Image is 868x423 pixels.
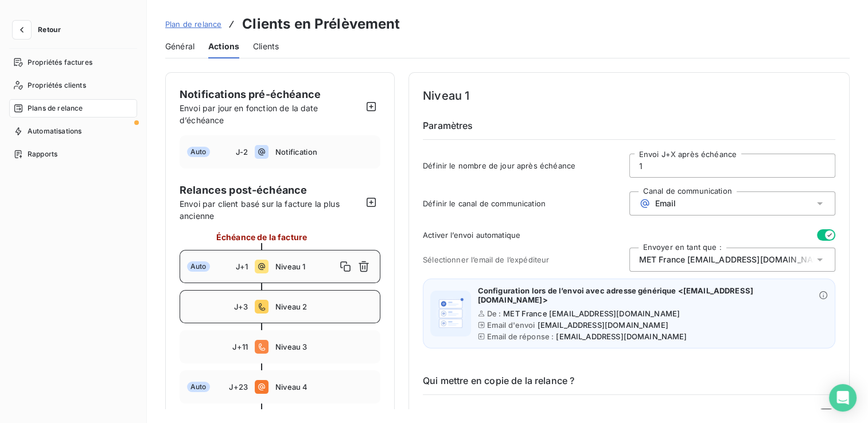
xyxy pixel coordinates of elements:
span: Email de réponse : [487,332,554,341]
a: Propriétés factures [9,53,137,72]
span: Général [165,41,194,52]
img: illustration helper email [433,295,469,332]
span: Niveau 2 [275,302,373,311]
span: Clients [253,41,279,52]
span: Niveau 1 [275,262,336,271]
span: Niveau 3 [275,342,373,351]
span: MET France [EMAIL_ADDRESS][DOMAIN_NAME] [639,254,828,265]
span: Email [655,199,676,208]
span: MET France [EMAIL_ADDRESS][DOMAIN_NAME] [503,309,680,318]
span: Plan de relance [165,19,221,29]
span: Auto [187,382,210,392]
a: Propriétés clients [9,76,137,95]
span: Auto [187,261,210,272]
span: Définir le canal de communication [423,199,629,208]
span: Relances post-échéance [180,182,362,198]
a: Plans de relance [9,99,137,117]
span: Rapports [28,149,57,159]
span: Notifications pré-échéance [180,88,321,100]
span: Activer l’envoi automatique [423,230,520,240]
span: J+3 [234,302,248,311]
span: De : [487,309,501,318]
span: Auto [187,147,210,157]
span: Retour [38,26,61,33]
h3: Clients en Prélèvement [242,14,400,34]
a: Plan de relance [165,18,221,30]
span: Sélectionner l’email de l’expéditeur [423,255,629,264]
span: Actions [208,41,239,52]
button: Retour [9,21,70,39]
a: Rapports [9,145,137,163]
span: Envoi par jour en fonction de la date d’échéance [180,103,318,125]
span: Email d'envoi [487,320,535,330]
span: J+11 [232,342,248,351]
span: Propriétés clients [28,80,86,91]
h6: Qui mettre en copie de la relance ? [423,374,835,395]
span: J+1 [236,262,248,271]
span: [EMAIL_ADDRESS][DOMAIN_NAME] [538,320,668,330]
span: Propriétés factures [28,57,92,68]
span: Niveau 4 [275,382,373,391]
span: Échéance de la facture [216,231,307,243]
h4: Niveau 1 [423,87,835,105]
span: Définir le nombre de jour après échéance [423,161,629,170]
span: Automatisations [28,126,81,136]
span: Envoi par client basé sur la facture la plus ancienne [180,198,362,222]
span: Configuration lors de l’envoi avec adresse générique <[EMAIL_ADDRESS][DOMAIN_NAME]> [478,286,815,304]
div: Open Intercom Messenger [829,384,857,412]
span: [EMAIL_ADDRESS][DOMAIN_NAME] [556,332,687,341]
span: Notification [275,147,373,156]
span: Plans de relance [28,103,83,113]
span: J+23 [229,382,248,391]
span: J-2 [236,147,248,156]
a: Automatisations [9,122,137,140]
h6: Paramètres [423,119,835,140]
